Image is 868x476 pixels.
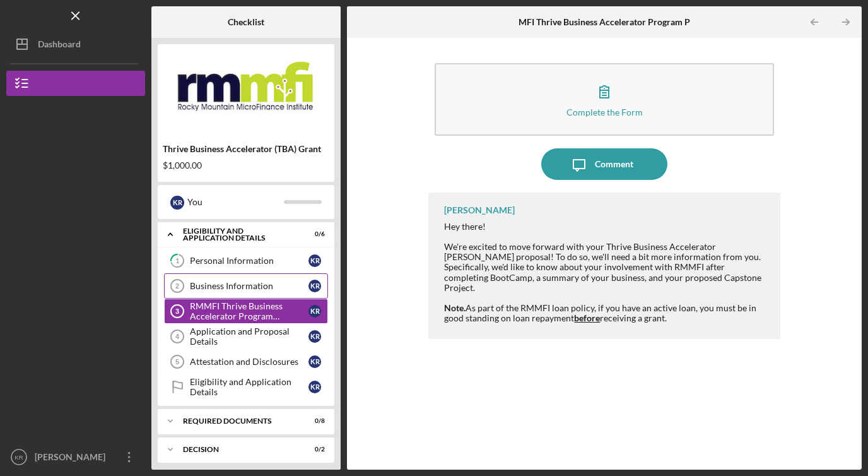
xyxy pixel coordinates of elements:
[164,299,328,324] a: 3RMMFI Thrive Business Accelerator Program ParticipationKR
[228,17,264,27] b: Checklist
[190,377,308,397] div: Eligibility and Application Details
[444,205,515,215] div: [PERSON_NAME]
[175,307,179,315] tspan: 3
[308,305,321,318] div: K R
[308,381,321,393] div: K R
[190,357,308,367] div: Attestation and Disclosures
[566,107,643,117] div: Complete the Form
[38,32,81,60] div: Dashboard
[164,248,328,273] a: 1Personal InformationKR
[164,273,328,299] a: 2Business InformationKR
[190,256,308,266] div: Personal Information
[435,63,773,136] button: Complete the Form
[6,32,145,57] button: Dashboard
[183,446,293,453] div: DECISION
[308,280,321,292] div: K R
[190,301,308,321] div: RMMFI Thrive Business Accelerator Program Participation
[541,148,667,180] button: Comment
[164,349,328,374] a: 5Attestation and DisclosuresKR
[164,324,328,349] a: 4Application and Proposal DetailsKR
[505,17,736,27] b: RMMFI Thrive Business Accelerator Program Participation
[163,144,329,154] div: Thrive Business Accelerator (TBA) Grant
[175,358,179,366] tspan: 5
[308,330,321,343] div: K R
[32,444,114,473] div: [PERSON_NAME]
[302,230,325,238] div: 0 / 6
[302,417,325,425] div: 0 / 8
[302,446,325,453] div: 0 / 2
[444,242,767,292] div: We're excited to move forward with your Thrive Business Accelerator [PERSON_NAME] proposal! To do...
[6,444,145,470] button: KR[PERSON_NAME]
[175,282,179,290] tspan: 2
[444,222,767,232] div: Hey there!
[308,355,321,368] div: K R
[183,417,293,425] div: REQUIRED DOCUMENTS
[183,227,293,242] div: Eligibility and Application Details
[187,191,284,213] div: You
[15,454,23,461] text: KR
[170,196,184,210] div: K R
[308,254,321,267] div: K R
[574,312,600,323] strong: before
[444,303,767,323] div: As part of the RMMFI loan policy, if you have an active loan, you must be in good standing on loa...
[190,326,308,347] div: Application and Proposal Details
[175,333,180,340] tspan: 4
[175,257,179,265] tspan: 1
[190,281,308,291] div: Business Information
[158,51,334,126] img: Product logo
[595,148,633,180] div: Comment
[164,374,328,400] a: Eligibility and Application DetailsKR
[444,302,466,313] strong: Note.
[163,160,329,170] div: $1,000.00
